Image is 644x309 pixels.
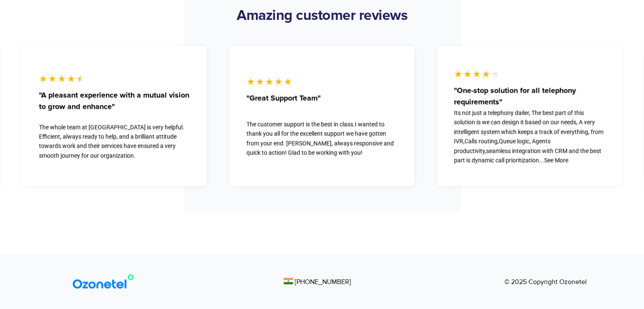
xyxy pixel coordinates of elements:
div: 2 / 6 [229,46,414,186]
div: The whole team at [GEOGRAPHIC_DATA] is very helpful. Efficient, always ready to help, and a brill... [39,122,190,160]
i: ★ [454,67,462,81]
span: "One-stop solution for all telephony requirements" [454,85,605,108]
span: "Great Support Team" [246,93,321,104]
i: ★ [48,72,57,86]
div: Slides [22,46,622,186]
div: The customer support is the best in class.I wanted to thank you all for the excellent support we ... [246,119,397,157]
img: Logo.png [58,274,149,289]
i: ★ [246,74,255,88]
span: [PHONE_NUMBER] [295,277,351,286]
i: ★ [463,67,472,81]
i: ★ [58,72,66,86]
span: "A pleasant experience with a mutual vision to grow and enhance" [39,90,190,113]
i: ★ [39,72,47,86]
i: ★ [491,67,500,81]
i: ★ [256,74,264,88]
i: ★ [482,67,490,81]
div: 1 / 6 [22,46,207,186]
h2: Amazing customer reviews [6,8,638,25]
a: [PHONE_NUMBER] [293,276,351,287]
i: ★ [67,72,75,86]
i: ★ [76,72,85,86]
i: ★ [284,74,292,88]
p: © 2025 Copyright Ozonetel [419,276,587,287]
i: ★ [274,74,283,88]
i: ★ [265,74,274,88]
div: Its not just a telephony dailer, The best part of this solution is we can design it based on our ... [454,108,605,165]
div: 3 / 6 [437,46,622,186]
i: ★ [473,67,481,81]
